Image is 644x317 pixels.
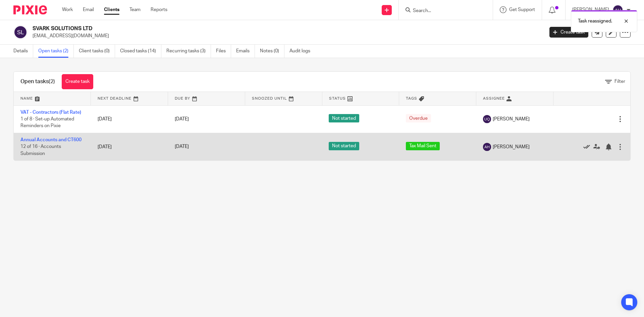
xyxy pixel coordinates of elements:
[614,79,625,84] span: Filter
[151,6,167,13] a: Reports
[62,74,93,89] a: Create task
[91,105,168,133] td: [DATE]
[289,45,315,58] a: Audit logs
[578,18,612,24] p: Task reassigned.
[120,45,161,58] a: Closed tasks (14)
[20,117,74,128] span: 1 of 8 · Set-up Automated Reminders on Pixie
[62,6,73,13] a: Work
[20,110,81,115] a: VAT - Contractors (Flat Rate)
[83,6,94,13] a: Email
[20,145,61,156] span: 12 of 16 · Accounts Submission
[104,6,119,13] a: Clients
[329,97,346,100] span: Status
[329,114,359,122] span: Not started
[329,142,359,150] span: Not started
[483,115,491,123] img: svg%3E
[166,45,211,58] a: Recurring tasks (3)
[38,45,74,58] a: Open tasks (2)
[49,79,55,84] span: (2)
[175,117,189,121] span: [DATE]
[483,143,491,151] img: svg%3E
[175,145,189,149] span: [DATE]
[406,142,440,150] span: Tax Mail Sent
[549,27,588,38] a: Create task
[493,144,530,150] span: [PERSON_NAME]
[13,25,28,39] img: svg%3E
[13,45,33,58] a: Details
[33,25,438,32] h2: SVARK SOLUTIONS LTD
[260,45,284,58] a: Notes (0)
[236,45,255,58] a: Emails
[583,143,593,150] a: Mark as done
[252,97,287,100] span: Snoozed Until
[91,133,168,160] td: [DATE]
[13,5,47,14] img: Pixie
[216,45,231,58] a: Files
[612,5,623,15] img: svg%3E
[20,78,55,85] h1: Open tasks
[79,45,115,58] a: Client tasks (0)
[493,116,530,122] span: [PERSON_NAME]
[33,33,539,39] p: [EMAIL_ADDRESS][DOMAIN_NAME]
[20,138,82,142] a: Annual Accounts and CT600
[406,97,417,100] span: Tags
[129,6,141,13] a: Team
[406,114,431,122] span: Overdue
